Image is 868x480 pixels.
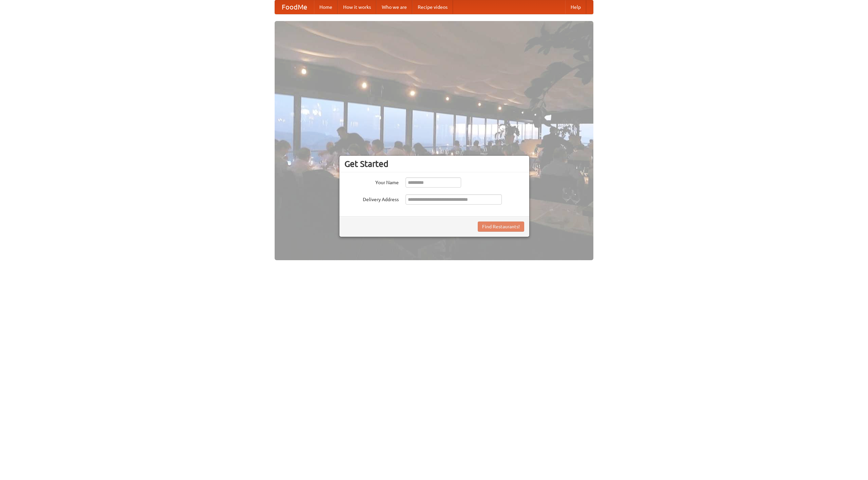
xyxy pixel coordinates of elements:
a: Who we are [376,0,412,14]
label: Delivery Address [344,194,399,203]
h3: Get Started [344,159,524,169]
a: FoodMe [275,0,314,14]
label: Your Name [344,177,399,186]
a: How it works [338,0,376,14]
a: Help [565,0,586,14]
a: Home [314,0,338,14]
button: Find Restaurants! [478,222,524,232]
a: Recipe videos [412,0,453,14]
